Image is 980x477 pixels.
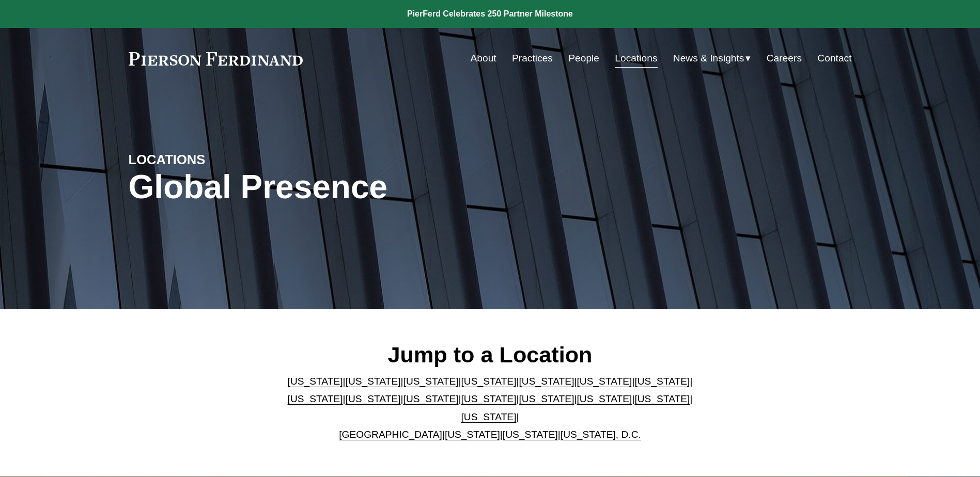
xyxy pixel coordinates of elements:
[561,429,641,440] a: [US_STATE], D.C.
[445,429,500,440] a: [US_STATE]
[129,151,309,168] h4: LOCATIONS
[471,49,496,68] a: About
[634,393,690,404] a: [US_STATE]
[461,393,517,404] a: [US_STATE]
[577,393,632,404] a: [US_STATE]
[767,49,802,68] a: Careers
[634,376,690,387] a: [US_STATE]
[615,49,657,68] a: Locations
[577,376,632,387] a: [US_STATE]
[512,49,553,68] a: Practices
[346,376,401,387] a: [US_STATE]
[279,373,701,444] p: | | | | | | | | | | | | | | | | | |
[403,376,459,387] a: [US_STATE]
[519,393,574,404] a: [US_STATE]
[346,393,401,404] a: [US_STATE]
[461,376,517,387] a: [US_STATE]
[673,49,751,68] a: folder dropdown
[288,393,343,404] a: [US_STATE]
[519,376,574,387] a: [US_STATE]
[568,49,599,68] a: People
[817,49,851,68] a: Contact
[461,411,517,422] a: [US_STATE]
[403,393,459,404] a: [US_STATE]
[339,429,442,440] a: [GEOGRAPHIC_DATA]
[673,50,744,68] span: News & Insights
[503,429,558,440] a: [US_STATE]
[288,376,343,387] a: [US_STATE]
[279,341,701,368] h2: Jump to a Location
[129,168,611,206] h1: Global Presence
